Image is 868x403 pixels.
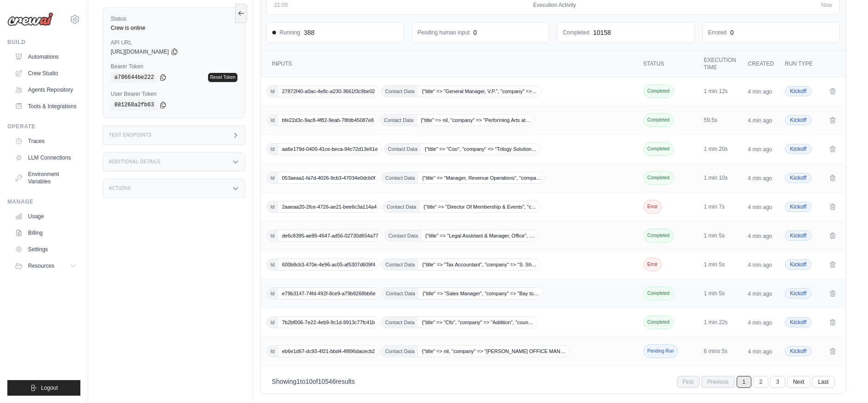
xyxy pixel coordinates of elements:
[318,378,336,385] span: 10546
[785,202,812,212] span: Kickoff
[11,259,80,273] button: Resources
[272,377,355,386] p: Showing to of results
[785,61,812,67] span: Run Type
[704,145,737,153] div: 1 min 20s
[383,201,420,212] span: Contact Data
[261,51,845,393] section: Crew executions table
[11,150,80,165] a: LLM Connections
[701,376,735,388] span: Previous
[785,317,812,327] span: Kickoff
[278,346,378,357] span: eb6e1d67-dc93-4f21-bbd4-4f896dacecb2
[111,90,237,98] label: User Bearer Token
[297,378,300,385] span: 1
[643,287,674,300] span: Completed
[753,376,768,388] a: 2
[381,86,418,97] span: Contact Data
[278,259,379,270] span: 600b8cb3-470e-4e96-ac05-af5307d609f4
[643,315,674,329] span: Completed
[737,376,752,388] span: 1
[785,86,812,96] span: Kickoff
[278,201,380,212] span: 2aaeaa20-2fce-4726-ae21-bee6c3a114a4
[267,288,278,299] span: Id
[704,290,737,297] div: 1 min 5s
[278,172,379,183] span: 053aeaa1-fa7d-4026-9cb3-47034e0dcb0f
[305,378,313,385] span: 10
[111,48,169,55] span: [URL][DOMAIN_NAME]
[677,376,699,388] span: First
[418,317,537,328] span: {"title" => "Cfo", "company" => "Addition", "coun…
[111,99,158,110] code: 881268a2fb63
[111,72,158,83] code: a786644be222
[382,172,418,183] span: Contact Data
[419,288,542,299] span: {"title" => "Sales Manager", "company" => "Bay to…
[109,186,131,191] h3: Actions
[533,1,576,9] span: Execution Activity
[382,288,419,299] span: Contact Data
[11,99,80,114] a: Tools & Integrations
[11,167,80,189] a: Environment Variables
[418,259,540,270] span: {"title" => "Tax Accountant", "company" => "S. Sh…
[267,201,278,212] span: Id
[748,291,772,297] time: 4 min ago
[417,29,469,36] dd: Pending human input
[418,86,541,97] span: {"title" => "General Manager, V.P.", "company" =>…
[274,1,288,9] span: 21:00
[7,198,80,205] div: Manage
[822,359,868,403] iframe: Chat Widget
[785,144,812,154] span: Kickoff
[785,231,812,241] span: Kickoff
[418,172,545,183] span: {"title" => "Manager, Revenue Operations", "compa…
[422,230,538,241] span: {"title" => "Legal Assistant & Manager, Office", …
[382,259,418,270] span: Contact Data
[704,348,737,355] div: 6 mins 5s
[278,144,382,155] span: aa6e179d-0400-41ce-beca-94c72d13e61e
[11,242,80,257] a: Settings
[267,259,278,270] span: Id
[704,319,737,326] div: 1 min 22s
[267,230,278,241] span: Id
[111,63,237,70] label: Bearer Token
[743,51,779,77] th: Created
[704,174,737,182] div: 1 min 10s
[643,344,678,358] span: Pending Run
[785,288,812,298] span: Kickoff
[7,123,80,130] div: Operate
[208,73,237,82] a: Reset Token
[267,86,278,97] span: Id
[643,200,662,214] span: Error
[563,29,589,36] dd: Completed
[770,376,785,388] a: 3
[267,172,278,183] span: Id
[278,86,378,97] span: 27872f40-a0ac-4e8c-a230-3661f3c9be02
[7,39,80,46] div: Build
[111,39,237,46] label: API URL
[643,142,674,156] span: Completed
[643,171,674,185] span: Completed
[748,320,772,326] time: 4 min ago
[11,66,80,81] a: Crew Studio
[417,115,534,126] span: {"title" => nil, "company" => "Performing Arts at…
[111,15,237,22] label: Status
[381,317,418,328] span: Contact Data
[643,84,674,98] span: Completed
[111,24,237,32] div: Crew is online
[643,258,662,271] span: Error
[267,346,278,357] span: Id
[748,146,772,153] time: 4 min ago
[730,28,734,37] div: 0
[278,230,382,241] span: de6c8395-ae89-4647-ad56-02730d654a77
[418,346,569,357] span: {"title" => nil, "company" => "[PERSON_NAME] OFFICE MAN…
[420,201,540,212] span: {"title" => "Director Of Membership & Events", "c…
[704,232,737,239] div: 1 min 5s
[785,259,812,270] span: Kickoff
[677,376,834,388] nav: Pagination
[704,203,737,210] div: 1 min 7s
[593,28,611,37] div: 10158
[11,226,80,240] a: Billing
[421,144,540,155] span: {"title" => "Coo", "company" => "Trilogy Solution…
[699,51,743,77] th: Execution Time
[109,159,160,165] h3: Additional Details
[643,229,674,243] span: Completed
[11,50,80,64] a: Automations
